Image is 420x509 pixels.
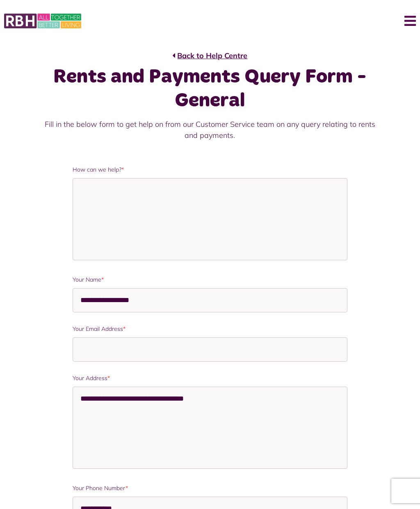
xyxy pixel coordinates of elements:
[73,484,347,493] label: Your Phone Number
[73,275,347,284] label: Your Name
[39,65,381,112] h1: Rents and Payments Query Form - General
[4,12,81,30] img: MyRBH
[73,325,347,333] label: Your Email Address
[73,165,347,174] label: How can we help?
[73,374,347,383] label: Your Address
[39,119,381,141] p: Fill in the below form to get help on from our Customer Service team on any query relating to ren...
[172,50,247,61] a: Back to Help Centre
